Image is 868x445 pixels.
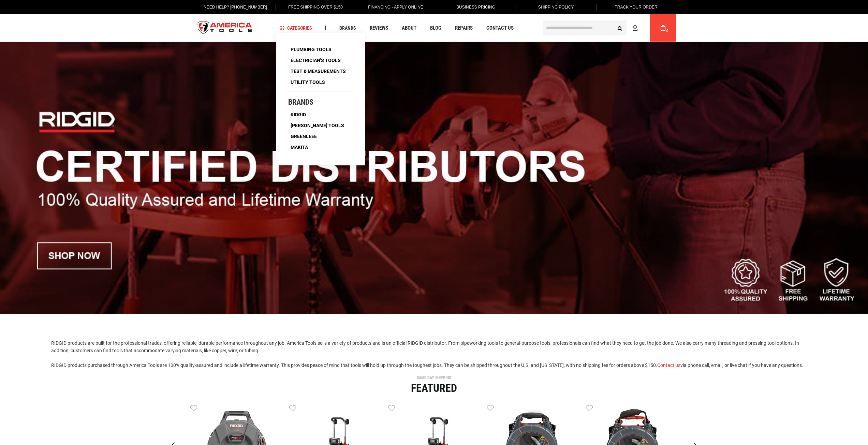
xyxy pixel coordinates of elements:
a: Plumbing Tools [288,45,334,54]
a: Contact Us [483,24,517,33]
a: Contact us [657,362,680,368]
span: Reviews [370,26,388,31]
span: Contact Us [486,26,514,31]
a: Ridgid [288,110,308,119]
a: [PERSON_NAME] Tools [288,121,347,130]
a: Categories [276,24,315,33]
a: Repairs [452,24,476,33]
button: Search [614,21,627,34]
span: 0 [666,29,668,33]
a: Makita [288,143,310,152]
a: 0 [657,14,670,42]
a: About [399,24,420,33]
span: Utility Tools [291,80,325,85]
span: Electrician's Tools [291,58,341,63]
img: America Tools [192,15,258,41]
a: store logo [192,15,258,41]
span: Brands [339,26,356,30]
span: About [402,26,416,31]
a: Test & Measurements [288,66,348,76]
a: Blog [427,24,444,33]
span: Ridgid [291,112,306,117]
a: Greenleee [288,132,319,141]
h4: Brands [288,98,353,106]
a: Brands [336,24,359,33]
span: Greenleee [291,134,317,139]
span: Repairs [455,26,473,31]
span: Blog [430,26,441,31]
span: [PERSON_NAME] Tools [291,123,344,128]
span: Categories [279,26,312,30]
span: Test & Measurements [291,69,346,74]
span: Shipping Policy [538,5,574,10]
a: Reviews [367,24,391,33]
a: Utility Tools [288,77,327,87]
div: SAME DAY SHIPPING [190,376,678,380]
a: Electrician's Tools [288,56,343,65]
div: Featured [190,383,678,394]
p: RIDGID products purchased through America Tools are 100% quality-assured and include a lifetime w... [51,361,817,369]
span: Plumbing Tools [291,47,332,52]
p: RIDGID products are built for the professional trades, offering reliable, durable performance thr... [51,339,817,355]
span: Makita [291,145,308,150]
